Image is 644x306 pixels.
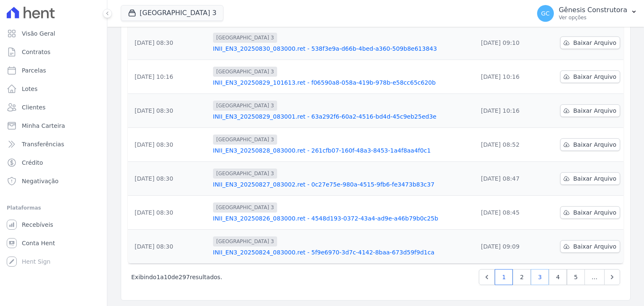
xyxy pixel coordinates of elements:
[513,269,531,285] a: 2
[156,274,160,280] span: 1
[7,203,100,213] div: Plataformas
[128,94,210,128] td: [DATE] 08:30
[22,239,55,247] span: Conta Hent
[559,6,627,14] p: Gênesis Construtora
[213,202,278,213] span: [GEOGRAPHIC_DATA] 3
[213,214,471,223] a: INII_EN3_20250826_083000.ret - 4548d193-0372-43a4-ad9e-a46b79b0c25b
[213,236,278,246] span: [GEOGRAPHIC_DATA] 3
[128,196,210,230] td: [DATE] 08:30
[573,208,616,217] span: Baixar Arquivo
[22,158,43,167] span: Crédito
[128,128,210,162] td: [DATE] 08:30
[474,94,548,128] td: [DATE] 10:16
[213,248,471,257] a: INII_EN3_20250824_083000.ret - 5f9e6970-3d7c-4142-8baa-673d59f9d1ca
[3,99,104,116] a: Clientes
[3,80,104,97] a: Lotes
[474,26,548,60] td: [DATE] 09:10
[560,240,620,253] a: Baixar Arquivo
[474,230,548,264] td: [DATE] 09:09
[131,273,222,281] p: Exibindo a de resultados.
[474,128,548,162] td: [DATE] 08:52
[474,162,548,196] td: [DATE] 08:47
[560,206,620,219] a: Baixar Arquivo
[549,269,567,285] a: 4
[573,242,616,251] span: Baixar Arquivo
[3,154,104,171] a: Crédito
[560,172,620,185] a: Baixar Arquivo
[584,269,605,285] span: …
[128,230,210,264] td: [DATE] 08:30
[560,36,620,49] a: Baixar Arquivo
[22,85,38,93] span: Lotes
[164,274,171,280] span: 10
[559,14,627,21] p: Ver opções
[213,169,278,179] span: [GEOGRAPHIC_DATA] 3
[22,29,55,38] span: Visão Geral
[479,269,495,285] a: Previous
[179,274,190,280] span: 297
[128,26,210,60] td: [DATE] 08:30
[573,140,616,149] span: Baixar Arquivo
[560,138,620,151] a: Baixar Arquivo
[128,162,210,196] td: [DATE] 08:30
[213,180,471,189] a: INII_EN3_20250827_083002.ret - 0c27e75e-980a-4515-9fb6-fe3473b83c37
[22,48,50,56] span: Contratos
[3,25,104,42] a: Visão Geral
[3,44,104,60] a: Contratos
[22,220,53,229] span: Recebíveis
[128,60,210,94] td: [DATE] 10:16
[573,39,616,47] span: Baixar Arquivo
[22,103,45,112] span: Clientes
[213,146,471,155] a: INII_EN3_20250828_083000.ret - 261cfb07-160f-48a3-8453-1a4f8aa4f0c1
[22,66,46,75] span: Parcelas
[213,33,278,43] span: [GEOGRAPHIC_DATA] 3
[213,67,278,77] span: [GEOGRAPHIC_DATA] 3
[474,196,548,230] td: [DATE] 08:45
[3,117,104,134] a: Minha Carteira
[573,106,616,115] span: Baixar Arquivo
[3,235,104,252] a: Conta Hent
[531,269,549,285] a: 3
[213,78,471,87] a: INII_EN3_20250829_101613.ret - f06590a8-058a-419b-978b-e58cc65c620b
[530,2,644,25] button: GC Gênesis Construtora Ver opções
[22,122,65,130] span: Minha Carteira
[474,60,548,94] td: [DATE] 10:16
[573,174,616,183] span: Baixar Arquivo
[560,70,620,83] a: Baixar Arquivo
[541,10,550,16] span: GC
[121,5,223,21] button: [GEOGRAPHIC_DATA] 3
[560,104,620,117] a: Baixar Arquivo
[567,269,585,285] a: 5
[3,136,104,153] a: Transferências
[213,112,471,121] a: INII_EN3_20250829_083001.ret - 63a292f6-60a2-4516-bd4d-45c9eb25ed3e
[573,73,616,81] span: Baixar Arquivo
[22,140,64,148] span: Transferências
[213,101,278,111] span: [GEOGRAPHIC_DATA] 3
[495,269,513,285] a: 1
[3,62,104,79] a: Parcelas
[22,177,59,185] span: Negativação
[3,173,104,189] a: Negativação
[213,135,278,145] span: [GEOGRAPHIC_DATA] 3
[213,44,471,53] a: INII_EN3_20250830_083000.ret - 538f3e9a-d66b-4bed-a360-509b8e613843
[3,216,104,233] a: Recebíveis
[604,269,620,285] a: Next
